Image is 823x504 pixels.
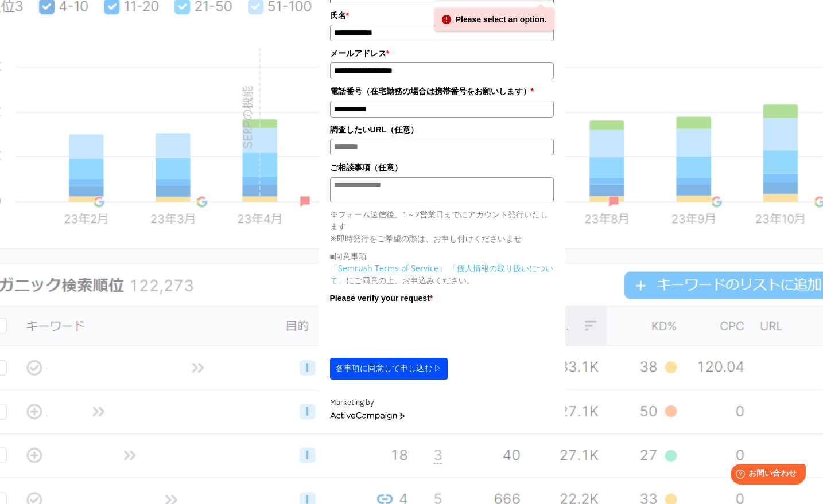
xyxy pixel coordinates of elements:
label: 電話番号（在宅勤務の場合は携帯番号をお願いします） [330,85,554,97]
div: Marketing by [330,397,554,409]
label: Please verify your request [330,292,554,304]
a: 「個人情報の取り扱いについて」 [330,263,553,286]
label: メールアドレス [330,47,554,60]
a: 「Semrush Terms of Service」 [330,263,447,274]
iframe: Help widget launcher [721,459,810,491]
button: 各事項に同意して申し込む ▷ [330,358,448,380]
label: ご相談事項（任意） [330,161,554,174]
iframe: reCAPTCHA [330,307,504,352]
p: にご同意の上、お申込みください。 [330,262,554,286]
p: ※フォーム送信後、1～2営業日までにアカウント発行いたします ※即時発行をご希望の際は、お申し付けくださいませ [330,208,554,244]
label: 氏名 [330,9,554,22]
div: Please select an option. [435,8,554,31]
p: ■同意事項 [330,250,554,262]
label: 調査したいURL（任意） [330,123,554,136]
